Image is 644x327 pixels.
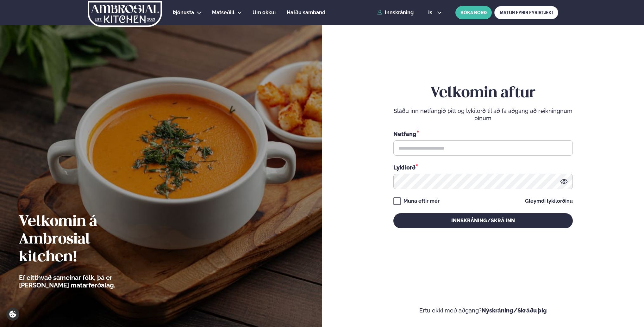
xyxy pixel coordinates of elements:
[525,199,573,204] a: Gleymdi lykilorðinu
[428,10,434,15] span: is
[173,9,194,16] a: Þjónusta
[377,10,414,15] a: Innskráning
[253,9,276,15] span: Um okkur
[393,130,573,138] div: Netfang
[173,9,194,15] span: Þjónusta
[87,1,163,27] img: logo
[494,6,558,19] a: MATUR FYRIR FYRIRTÆKI
[455,6,492,19] button: BÓKA BORÐ
[393,213,573,228] button: Innskráning/Skrá inn
[253,9,276,16] a: Um okkur
[287,9,325,16] a: Hafðu samband
[212,9,234,16] a: Matseðill
[6,308,19,321] a: Cookie settings
[393,84,573,102] h2: Velkomin aftur
[287,9,325,15] span: Hafðu samband
[393,107,573,122] p: Sláðu inn netfangið þitt og lykilorð til að fá aðgang að reikningnum þínum
[423,10,447,15] button: is
[482,307,547,314] a: Nýskráning/Skráðu þig
[341,307,625,314] p: Ertu ekki með aðgang?
[19,274,150,289] p: Ef eitthvað sameinar fólk, þá er [PERSON_NAME] matarferðalag.
[393,163,573,171] div: Lykilorð
[212,9,234,15] span: Matseðill
[19,213,150,266] h2: Velkomin á Ambrosial kitchen!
